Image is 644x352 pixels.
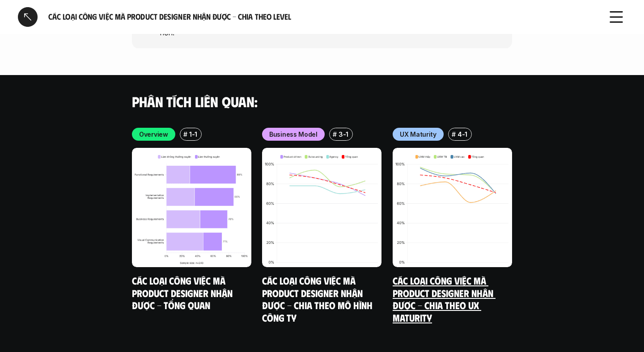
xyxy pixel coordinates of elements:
[139,130,168,139] p: Overview
[269,130,318,139] p: Business Model
[451,131,455,138] h6: #
[48,12,596,22] h6: Các loại công việc mà Product Designer nhận được - Chia theo Level
[160,16,498,38] p: : Rèn luyện thể thao, duy trì sức khỏe. Càng có tuổi mà lại càng phải làm nhiều việc hơn.
[339,130,348,139] p: 3-1
[132,93,512,110] h4: Phân tích liên quan:
[189,130,197,139] p: 1-1
[400,130,436,139] p: UX Maturity
[183,131,187,138] h6: #
[262,275,375,324] a: Các loại công việc mà Product Designer nhận được - Chia theo mô hình công ty
[132,275,235,311] a: Các loại công việc mà Product Designer nhận được - Tổng quan
[333,131,337,138] h6: #
[393,275,496,324] a: Các loại công việc mà Product Designer nhận được - Chia theo UX Maturity
[458,130,467,139] p: 4-1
